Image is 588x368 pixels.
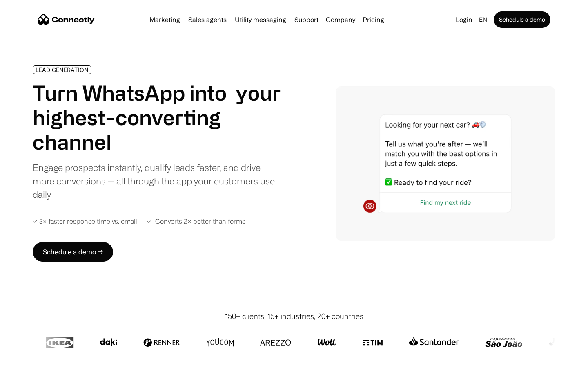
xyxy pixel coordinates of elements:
[359,16,388,23] a: Pricing
[33,81,281,154] h1: Turn WhatsApp into your highest-converting channel
[33,242,113,262] a: Schedule a demo →
[326,14,355,25] div: Company
[16,354,49,365] ul: Language list
[8,353,49,365] aside: Language selected: English
[36,67,89,73] div: LEAD GENERATION
[33,161,281,201] div: Engage prospects instantly, qualify leads faster, and drive more conversions — all through the ap...
[146,16,183,23] a: Marketing
[452,14,476,25] a: Login
[479,14,487,25] div: en
[494,11,550,28] a: Schedule a demo
[232,16,290,23] a: Utility messaging
[225,311,363,322] div: 150+ clients, 15+ industries, 20+ countries
[147,218,245,225] div: ✓ Converts 2× better than forms
[291,16,322,23] a: Support
[33,218,137,225] div: ✓ 3× faster response time vs. email
[185,16,230,23] a: Sales agents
